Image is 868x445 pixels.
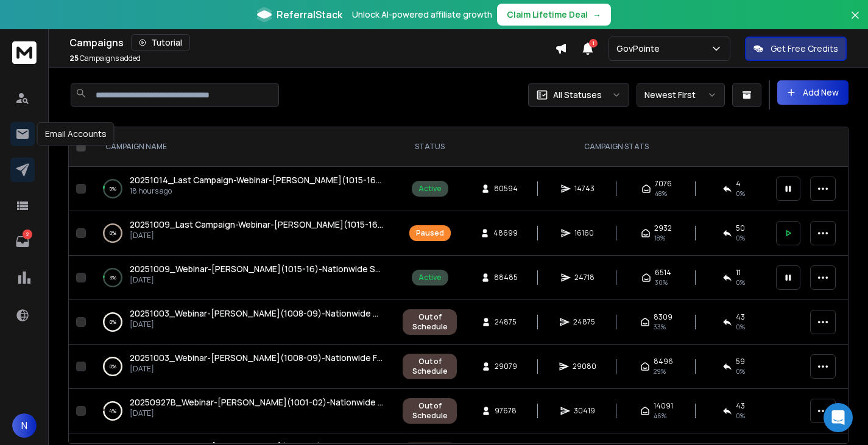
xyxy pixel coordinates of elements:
td: 3%20251009_Webinar-[PERSON_NAME](1015-16)-Nationwide Security Service Contracts[DATE] [91,256,395,300]
span: 29080 [573,362,596,371]
span: 46 % [654,411,666,421]
p: Unlock AI-powered affiliate growth [352,9,492,21]
div: Active [418,273,442,282]
span: 24875 [495,317,517,327]
td: 0%20251003_Webinar-[PERSON_NAME](1008-09)-Nationwide Security Service Contracts[DATE] [91,300,395,345]
span: 2932 [654,223,672,233]
p: 0 % [110,360,116,373]
span: 50 [736,223,745,233]
span: 25 [69,53,79,63]
p: [DATE] [130,364,383,374]
div: Active [418,184,442,194]
span: 43 [736,312,745,322]
p: 18 hours ago [130,186,383,196]
span: 7076 [655,179,672,189]
span: 29 % [654,366,666,376]
span: 8496 [654,357,673,366]
td: 0%20251009_Last Campaign-Webinar-[PERSON_NAME](1015-16)-Nationwide Facility Support Contracts[DATE] [91,211,395,256]
div: Out of Schedule [409,357,450,376]
span: 4 [736,179,741,189]
td: 5%20251014_Last Campaign-Webinar-[PERSON_NAME](1015-16)-Nationwide Facility Support Contracts18 h... [91,167,395,211]
span: 20251009_Webinar-[PERSON_NAME](1015-16)-Nationwide Security Service Contracts [130,263,479,275]
span: 0 % [736,411,745,421]
span: 0 % [736,278,745,287]
span: 30 % [655,278,668,287]
td: 0%20251003_Webinar-[PERSON_NAME](1008-09)-Nationwide Facility Support Contracts[DATE] [91,345,395,389]
span: → [593,9,601,21]
p: All Statuses [553,89,602,101]
p: [DATE] [130,231,383,240]
th: STATUS [395,127,464,167]
span: 48 % [655,189,667,198]
p: [DATE] [130,408,383,418]
span: 29079 [495,362,517,371]
a: 20250927B_Webinar-[PERSON_NAME](1001-02)-Nationwide Facility Support Contracts [130,396,383,408]
span: 20250927B_Webinar-[PERSON_NAME](1001-02)-Nationwide Facility Support Contracts [130,396,483,408]
a: 20251009_Webinar-[PERSON_NAME](1015-16)-Nationwide Security Service Contracts [130,263,383,275]
div: Email Accounts [37,122,115,145]
p: 2 [23,230,32,239]
span: 59 [736,357,745,366]
button: Add New [777,80,849,105]
th: CAMPAIGN STATS [464,127,769,167]
span: 20251003_Webinar-[PERSON_NAME](1008-09)-Nationwide Facility Support Contracts [130,352,478,363]
span: 14091 [654,401,673,411]
span: 11 [736,268,741,278]
a: 2 [10,230,35,254]
p: 4 % [109,405,116,417]
div: Campaigns [69,34,555,51]
span: 33 % [654,322,666,332]
button: N [12,413,37,438]
button: Claim Lifetime Deal→ [497,4,611,26]
p: 0 % [110,316,116,328]
button: Close banner [847,7,863,37]
a: 20251003_Webinar-[PERSON_NAME](1008-09)-Nationwide Security Service Contracts [130,307,383,320]
span: 20251014_Last Campaign-Webinar-[PERSON_NAME](1015-16)-Nationwide Facility Support Contracts [130,174,536,186]
span: 88485 [494,273,518,282]
span: 18 % [654,233,665,243]
button: Tutorial [131,34,190,51]
span: 97678 [495,406,517,416]
td: 4%20250927B_Webinar-[PERSON_NAME](1001-02)-Nationwide Facility Support Contracts[DATE] [91,389,395,433]
span: 24718 [574,273,595,282]
span: 80594 [494,184,518,194]
span: ReferralStack [277,7,342,22]
button: Get Free Credits [745,37,847,61]
span: 43 [736,401,745,411]
button: Newest First [637,83,725,107]
span: 20251003_Webinar-[PERSON_NAME](1008-09)-Nationwide Security Service Contracts [130,307,482,319]
p: [DATE] [130,275,383,285]
span: 0 % [736,189,745,198]
span: 20251009_Last Campaign-Webinar-[PERSON_NAME](1015-16)-Nationwide Facility Support Contracts [130,219,538,230]
span: 8309 [654,312,672,322]
p: GovPointe [616,43,665,55]
span: 48699 [493,228,518,238]
span: 30419 [574,406,595,416]
th: CAMPAIGN NAME [91,127,395,167]
p: 3 % [110,272,116,284]
div: Out of Schedule [409,401,450,421]
span: 14743 [574,184,595,194]
p: [DATE] [130,320,383,329]
a: 20251003_Webinar-[PERSON_NAME](1008-09)-Nationwide Facility Support Contracts [130,352,383,364]
span: 0 % [736,233,745,243]
div: Open Intercom Messenger [824,403,853,432]
a: 20251014_Last Campaign-Webinar-[PERSON_NAME](1015-16)-Nationwide Facility Support Contracts [130,174,383,186]
span: 0 % [736,322,745,332]
div: Paused [416,228,444,238]
span: 0 % [736,366,745,376]
span: 24875 [573,317,595,327]
p: 5 % [109,183,116,195]
span: 6514 [655,268,671,278]
span: 16160 [574,228,594,238]
p: 0 % [110,227,116,239]
a: 20251009_Last Campaign-Webinar-[PERSON_NAME](1015-16)-Nationwide Facility Support Contracts [130,219,383,231]
span: 1 [589,39,598,47]
p: Campaigns added [69,54,141,63]
div: Out of Schedule [409,312,450,332]
p: Get Free Credits [771,43,838,55]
